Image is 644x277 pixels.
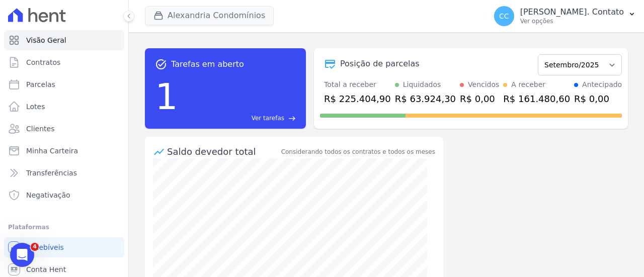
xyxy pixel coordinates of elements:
span: Lotes [26,102,45,112]
a: Contratos [4,52,124,72]
span: Ver tarefas [252,114,284,123]
div: A receber [511,79,545,90]
span: Visão Geral [26,35,66,45]
a: Recebíveis [4,237,124,257]
div: R$ 161.480,60 [503,92,570,106]
div: 1 [155,70,178,123]
span: CC [499,13,509,20]
div: R$ 0,00 [574,92,622,106]
a: Transferências [4,163,124,183]
span: Minha Carteira [26,146,78,156]
button: CC [PERSON_NAME]. Contato Ver opções [486,2,644,30]
div: Total a receber [324,79,391,90]
span: Negativação [26,190,70,200]
a: Negativação [4,185,124,205]
div: Plataformas [8,221,120,233]
a: Minha Carteira [4,141,124,161]
span: 4 [31,243,39,251]
p: [PERSON_NAME]. Contato [520,7,624,17]
a: Clientes [4,119,124,139]
div: Vencidos [468,79,499,90]
span: east [288,115,296,122]
div: Antecipado [582,79,622,90]
button: Alexandria Condomínios [145,6,274,25]
p: Ver opções [520,17,624,25]
iframe: Intercom live chat [10,243,34,267]
a: Ver tarefas east [182,114,296,123]
div: R$ 63.924,30 [395,92,456,106]
a: Lotes [4,97,124,117]
span: Contratos [26,57,60,67]
span: Clientes [26,124,54,134]
div: Considerando todos os contratos e todos os meses [281,147,435,156]
span: Transferências [26,168,77,178]
span: Parcelas [26,79,55,89]
span: Recebíveis [26,242,64,252]
a: Visão Geral [4,30,124,50]
div: Liquidados [403,79,441,90]
a: Parcelas [4,74,124,95]
span: Conta Hent [26,264,66,274]
span: task_alt [155,58,167,70]
span: Tarefas em aberto [171,58,244,70]
div: R$ 225.404,90 [324,92,391,106]
div: Saldo devedor total [167,145,279,158]
div: R$ 0,00 [460,92,499,106]
div: Posição de parcelas [340,58,420,70]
